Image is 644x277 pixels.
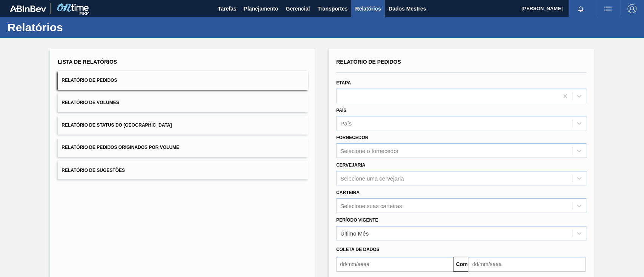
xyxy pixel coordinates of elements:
button: Notificações [569,3,593,14]
font: Etapa [336,80,351,86]
button: Comeu [453,257,468,272]
font: Planejamento [244,6,278,12]
font: Cervejaria [336,162,365,168]
font: Tarefas [218,6,237,12]
font: Carteira [336,190,360,195]
font: Relatório de Pedidos Originados por Volume [61,145,179,150]
input: dd/mm/aaaa [336,257,453,272]
font: País [336,108,346,113]
font: Relatório de Volumes [61,100,119,106]
font: Relatórios [8,21,63,34]
font: [PERSON_NAME] [521,6,563,11]
button: Relatório de Pedidos Originados por Volume [58,138,308,157]
font: Coleta de dados [336,247,380,252]
font: Fornecedor [336,135,368,140]
font: Comeu [456,261,473,267]
img: Sair [627,4,636,13]
button: Relatório de Status do [GEOGRAPHIC_DATA] [58,116,308,135]
font: Selecione suas carteiras [340,202,402,209]
font: Lista de Relatórios [58,59,117,65]
input: dd/mm/aaaa [468,257,585,272]
font: Dados Mestres [389,6,426,12]
button: Relatório de Volumes [58,93,308,112]
font: Relatórios [355,6,381,12]
font: Período Vigente [336,217,378,223]
font: Relatório de Pedidos [336,59,401,65]
font: Relatório de Status do [GEOGRAPHIC_DATA] [61,122,172,128]
font: País [340,120,352,127]
font: Transportes [317,6,347,12]
button: Relatório de Pedidos [58,71,308,90]
font: Último Mês [340,230,369,236]
font: Relatório de Pedidos [61,78,117,83]
img: TNhmsLtSVTkK8tSr43FrP2fwEKptu5GPRR3wAAAABJRU5ErkJggg== [10,5,46,12]
font: Selecione uma cervejaria [340,175,404,181]
font: Relatório de Sugestões [61,167,125,173]
font: Selecione o fornecedor [340,148,398,154]
button: Relatório de Sugestões [58,161,308,179]
img: ações do usuário [603,4,612,13]
font: Gerencial [286,6,310,12]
